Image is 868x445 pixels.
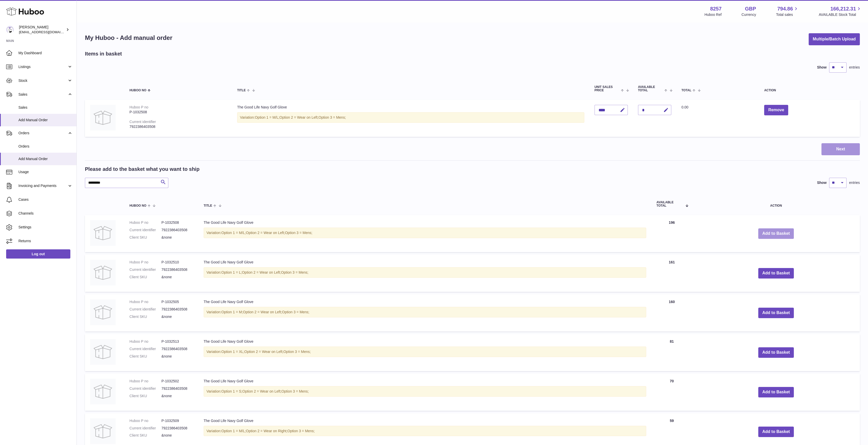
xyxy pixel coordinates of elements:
[161,275,193,280] dd: &none
[129,339,161,344] dt: Huboo P no
[651,255,692,292] td: 161
[638,85,663,92] span: AVAILABLE Total
[221,389,242,393] span: Option 1 = S;
[129,386,161,391] dt: Current identifier
[279,115,318,119] span: Option 2 = Wear on Left;
[199,215,651,252] td: The Good Life Navy Golf Glove
[161,418,193,423] dd: P-1032509
[129,124,227,129] div: 7922386403508
[817,65,827,70] label: Show
[817,180,827,185] label: Show
[161,386,193,391] dd: 7922386403508
[129,120,156,124] div: Current identifier
[758,268,794,279] button: Add to Basket
[849,65,860,70] span: entries
[651,334,692,371] td: 81
[764,89,855,92] div: Action
[18,131,67,136] span: Orders
[18,118,73,123] span: Add Manual Order
[18,105,73,110] span: Sales
[18,64,67,69] span: Listings
[161,260,193,265] dd: P-1032510
[237,89,246,92] span: Title
[129,307,161,312] dt: Current identifier
[129,89,146,92] span: Huboo no
[18,197,73,202] span: Cases
[204,204,212,207] span: Title
[129,267,161,272] dt: Current identifier
[221,429,246,433] span: Option 1 = M/L;
[18,157,73,161] span: Add Manual Order
[90,379,116,404] img: The Good Life Navy Golf Glove
[758,387,794,397] button: Add to Basket
[18,144,73,149] span: Orders
[90,220,116,246] img: The Good Life Navy Golf Glove
[682,89,691,92] span: Total
[204,307,646,317] div: Variation:
[161,235,193,240] dd: &none
[129,105,148,109] div: Huboo P no
[199,334,651,371] td: The Good Life Navy Golf Glove
[819,5,862,17] a: 166,212.31 AVAILABLE Stock Total
[318,115,346,119] span: Option 3 = Mens;
[129,228,161,232] dt: Current identifier
[246,429,287,433] span: Option 2 = Wear on Right;
[204,386,646,397] div: Variation:
[129,354,161,359] dt: Client SKU
[830,5,856,12] span: 166,212.31
[199,374,651,411] td: The Good Life Navy Golf Glove
[161,379,193,384] dd: P-1032502
[18,92,67,97] span: Sales
[161,394,193,398] dd: &none
[246,231,285,235] span: Option 2 = Wear on Left;
[283,350,311,354] span: Option 3 = Mens;
[819,12,862,17] span: AVAILABLE Stock Total
[221,231,246,235] span: Option 1 = M/L;
[90,418,116,444] img: The Good Life Navy Golf Glove
[6,26,14,34] img: don@skinsgolf.com
[129,204,146,207] span: Huboo no
[90,299,116,325] img: The Good Life Navy Golf Glove
[19,25,65,35] div: [PERSON_NAME]
[18,183,67,188] span: Invoicing and Payments
[244,350,283,354] span: Option 2 = Wear on Left;
[90,339,116,365] img: The Good Life Navy Golf Glove
[129,433,161,438] dt: Client SKU
[758,308,794,318] button: Add to Basket
[161,299,193,304] dd: P-1032505
[651,374,692,411] td: 70
[6,249,70,259] a: Log out
[85,166,200,173] h2: Please add to the basket what you want to ship
[758,347,794,358] button: Add to Basket
[85,34,172,42] h1: My Huboo - Add manual order
[281,389,309,393] span: Option 3 = Mens;
[776,5,799,17] a: 794.86 Total sales
[161,347,193,351] dd: 7922386403508
[255,115,279,119] span: Option 1 = M/L;
[161,426,193,431] dd: 7922386403508
[287,429,315,433] span: Option 3 = Mens;
[18,225,73,230] span: Settings
[129,394,161,398] dt: Client SKU
[777,5,793,12] span: 794.86
[242,270,281,274] span: Option 2 = Wear on Left;
[129,260,161,265] dt: Huboo P no
[204,228,646,238] div: Variation:
[18,239,73,243] span: Returns
[161,307,193,312] dd: 7922386403508
[161,314,193,319] dd: &none
[18,78,67,83] span: Stock
[651,215,692,252] td: 196
[821,143,860,155] button: Next
[18,211,73,216] span: Channels
[129,347,161,351] dt: Current identifier
[204,267,646,278] div: Variation:
[204,347,646,357] div: Variation:
[710,5,722,12] strong: 8257
[161,433,193,438] dd: &none
[161,267,193,272] dd: 7922386403508
[237,112,584,123] div: Variation:
[758,427,794,437] button: Add to Basket
[243,310,282,314] span: Option 2 = Wear on Left;
[232,100,589,137] td: The Good Life Navy Golf Glove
